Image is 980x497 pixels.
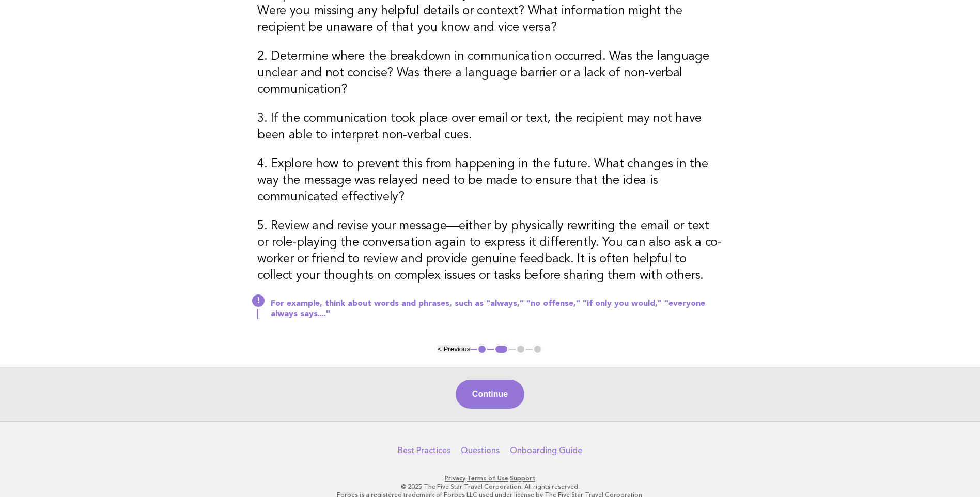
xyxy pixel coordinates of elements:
h3: 5. Review and revise your message—either by physically rewriting the email or text or role-playin... [257,218,723,284]
a: Questions [461,445,500,456]
a: Privacy [445,475,465,482]
button: Continue [456,380,524,409]
a: Best Practices [398,445,450,456]
button: < Previous [438,345,470,353]
a: Support [510,475,535,482]
a: Onboarding Guide [510,445,582,456]
h3: 2. Determine where the breakdown in communication occurred. Was the language unclear and not conc... [257,49,723,98]
p: © 2025 The Five Star Travel Corporation. All rights reserved. [174,483,806,491]
p: · · [174,474,806,483]
button: 1 [477,344,487,354]
h3: 4. Explore how to prevent this from happening in the future. What changes in the way the message ... [257,156,723,206]
p: For example, think about words and phrases, such as "always," "no offense," "if only you would," ... [271,299,723,319]
h3: 3. If the communication took place over email or text, the recipient may not have been able to in... [257,111,723,144]
a: Terms of Use [467,475,508,482]
button: 2 [494,344,509,354]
